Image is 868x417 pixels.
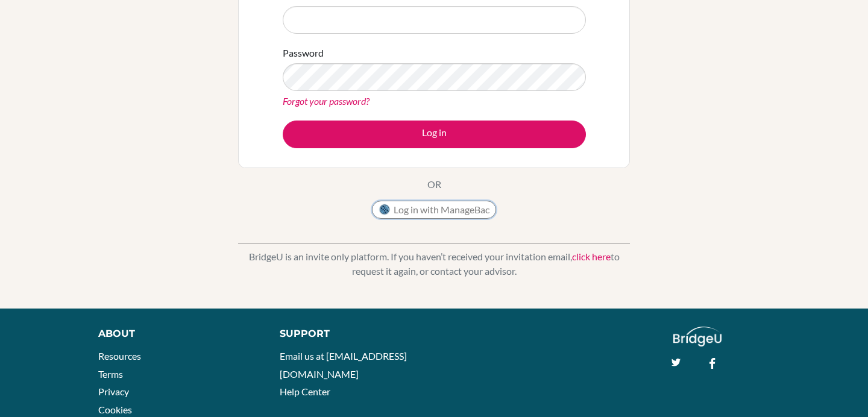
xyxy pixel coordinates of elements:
[283,95,370,107] a: Forgot your password?
[372,201,496,219] button: Log in with ManageBac
[98,368,123,380] a: Terms
[427,177,441,192] p: OR
[98,404,132,415] a: Cookies
[572,251,611,262] a: click here
[280,327,422,341] div: Support
[283,46,324,60] label: Password
[98,350,141,362] a: Resources
[238,249,630,278] p: BridgeU is an invite only platform. If you haven’t received your invitation email, to request it ...
[283,121,586,148] button: Log in
[98,327,253,341] div: About
[280,386,330,397] a: Help Center
[280,350,407,380] a: Email us at [EMAIL_ADDRESS][DOMAIN_NAME]
[98,386,129,397] a: Privacy
[673,327,722,346] img: logo_white@2x-f4f0deed5e89b7ecb1c2cc34c3e3d731f90f0f143d5ea2071677605dd97b5244.png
